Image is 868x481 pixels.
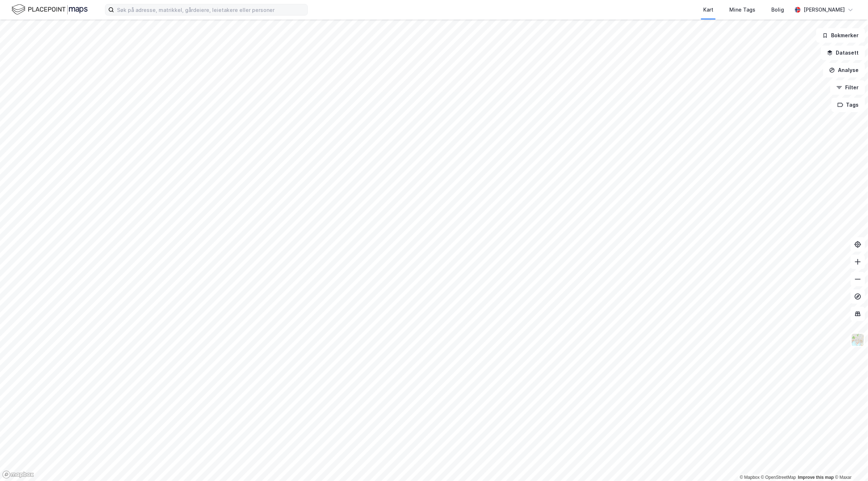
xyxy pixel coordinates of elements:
[771,5,784,14] div: Bolig
[823,63,865,77] button: Analyse
[114,4,307,15] input: Søk på adresse, matrikkel, gårdeiere, leietakere eller personer
[821,46,865,60] button: Datasett
[804,5,845,14] div: [PERSON_NAME]
[831,98,865,112] button: Tags
[830,80,865,95] button: Filter
[851,333,865,347] img: Z
[798,475,834,480] a: Improve this map
[832,446,868,481] iframe: Chat Widget
[761,475,796,480] a: OpenStreetMap
[740,475,760,480] a: Mapbox
[703,5,713,14] div: Kart
[2,471,34,479] a: Mapbox homepage
[816,28,865,43] button: Bokmerker
[729,5,755,14] div: Mine Tags
[12,3,88,16] img: logo.f888ab2527a4732fd821a326f86c7f29.svg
